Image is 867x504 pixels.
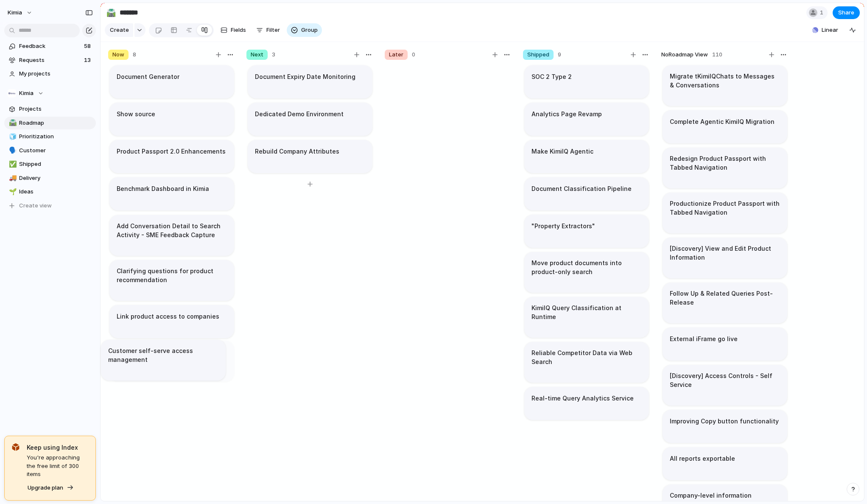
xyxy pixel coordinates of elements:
a: 🌱Ideas [4,185,96,198]
button: 🗣️ [8,146,16,155]
h1: Document Expiry Date Monitoring [255,72,355,81]
span: Shipped [19,160,93,168]
h1: Real-time Query Analytics Service [531,394,634,403]
button: 🛣️ [104,6,118,20]
h1: Move product documents into product-only search [531,258,642,276]
div: 🧊Prioritization [4,130,96,143]
span: Group [301,26,318,34]
span: 3 [272,50,275,59]
div: Redesign Product Passport with Tabbed Navigation [663,148,787,188]
a: Feedback58 [4,40,96,53]
button: Kimia [4,6,37,20]
div: Dedicated Demo Environment [248,103,372,136]
h1: Make KimiIQ Agentic [531,147,593,156]
button: Create view [4,199,96,212]
button: 🛣️ [8,119,16,127]
div: 🌱 [9,187,15,197]
span: Filter [266,26,280,34]
div: Productionize Product Passport with Tabbed Navigation [663,193,787,233]
a: Requests13 [4,54,96,67]
h1: Improving Copy button functionality [670,417,779,426]
h1: Analytics Page Revamp [531,109,602,119]
span: Projects [19,105,93,113]
h1: Benchmark Dashboard in Kimia [117,184,209,193]
div: 🗣️ [9,146,15,155]
span: Prioritization [19,132,93,141]
span: Kimia [8,8,22,17]
h1: Add Conversation Detail to Search Activity - SME Feedback Capture [117,221,227,239]
div: Link product access to companies [109,305,234,338]
div: SOC 2 Type 2 [524,65,649,98]
h1: Document Classification Pipeline [531,184,632,193]
span: My projects [19,70,93,78]
button: Kimia [4,87,96,100]
span: 58 [84,42,92,50]
span: Upgrade plan [28,484,63,492]
h1: Show source [117,109,155,119]
button: 🚚 [8,174,16,182]
span: No Roadmap View [661,50,708,59]
span: Next [251,50,263,59]
div: Product Passport 2.0 Enhancements [109,140,234,173]
div: 🧊 [9,132,15,142]
span: Create [110,26,129,34]
div: Reliable Competitor Data via Web Search [524,342,649,383]
div: [Discovery] View and Edit Product Information [663,238,787,278]
a: ✅Shipped [4,158,96,171]
button: Share [833,6,860,19]
div: Analytics Page Revamp [524,103,649,136]
div: Real-time Query Analytics Service [524,387,649,420]
button: Upgrade plan [25,482,76,494]
span: 8 [133,50,136,59]
div: Complete Agentic KimiIQ Migration [663,110,787,143]
h1: Customer self-serve access management [108,346,218,364]
h1: Clarifying questions for product recommendation [117,266,227,284]
h1: Productionize Product Passport with Tabbed Navigation [670,199,780,217]
span: Now [112,50,124,59]
div: "Property Extractors" [524,215,649,248]
span: Customer [19,146,93,155]
button: Fields [217,23,249,37]
div: Migrate tKimiIQChats to Messages & Conversations [663,65,787,106]
button: Group [287,23,322,37]
span: 0 [412,50,415,59]
span: Keep using Index [27,443,89,452]
div: Rebuild Company Attributes [248,140,372,173]
div: [Discovery] Access Controls - Self Service [663,365,787,406]
h1: "Property Extractors" [531,221,595,231]
button: Create [105,23,133,37]
span: Fields [231,26,246,34]
h1: All reports exportable [670,454,735,463]
h1: Complete Agentic KimiIQ Migration [670,117,775,126]
div: 🚚Delivery [4,172,96,185]
h1: SOC 2 Type 2 [531,72,572,81]
div: Document Classification Pipeline [524,177,649,210]
a: My projects [4,67,96,80]
div: Document Expiry Date Monitoring [248,65,372,98]
span: Requests [19,56,81,64]
h1: Reliable Competitor Data via Web Search [531,348,642,366]
span: Shipped [527,50,549,59]
span: 1 [820,8,826,17]
span: Roadmap [19,119,93,127]
div: Add Conversation Detail to Search Activity - SME Feedback Capture [109,215,234,256]
span: Delivery [19,174,93,182]
h1: Link product access to companies [117,312,219,321]
div: ✅ [9,160,15,169]
div: Benchmark Dashboard in Kimia [109,177,234,210]
span: Linear [822,26,838,34]
h1: [Discovery] View and Edit Product Information [670,244,780,262]
div: Move product documents into product-only search [524,252,649,293]
span: Feedback [19,42,81,50]
span: Create view [19,202,52,210]
span: Share [838,8,854,17]
h1: [Discovery] Access Controls - Self Service [670,371,780,389]
h1: Migrate tKimiIQChats to Messages & Conversations [670,72,780,90]
span: You're approaching the free limit of 300 items [27,454,89,479]
div: 🗣️Customer [4,144,96,157]
div: Follow Up & Related Queries Post-Release [663,283,787,323]
a: 🛣️Roadmap [4,117,96,129]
